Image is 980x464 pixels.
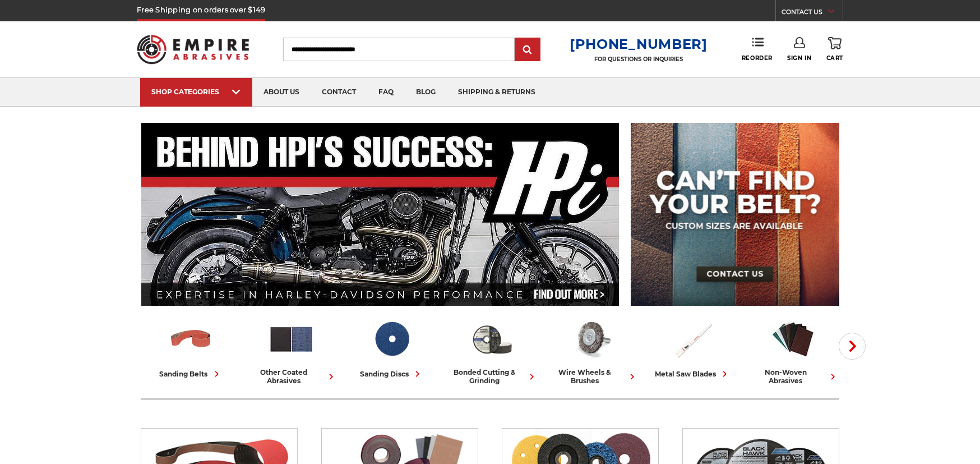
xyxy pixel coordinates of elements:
a: about us [252,78,311,107]
a: [PHONE_NUMBER] [570,36,708,52]
div: sanding belts [160,368,223,380]
a: bonded cutting & grinding [446,316,538,385]
a: Reorder [742,37,773,61]
img: Banner for an interview featuring Horsepower Inc who makes Harley performance upgrades featured o... [141,123,620,306]
span: Reorder [742,54,773,62]
a: Cart [826,37,843,62]
img: Sanding Discs [368,316,415,362]
img: Wire Wheels & Brushes [569,316,616,362]
img: Empire Abrasives [137,27,249,71]
a: contact [311,78,367,107]
a: shipping & returns [447,78,547,107]
img: Bonded Cutting & Grinding [469,316,515,362]
a: blog [405,78,447,107]
div: wire wheels & brushes [547,368,638,385]
p: FOR QUESTIONS OR INQUIRIES [570,56,708,63]
div: SHOP CATEGORIES [151,88,241,96]
a: CONTACT US [782,6,843,21]
div: sanding discs [360,368,423,380]
img: Other Coated Abrasives [268,316,315,362]
div: metal saw blades [655,368,731,380]
a: non-woven abrasives [747,316,839,385]
span: Sign In [787,54,811,62]
a: sanding belts [145,316,237,380]
a: sanding discs [346,316,437,380]
img: Sanding Belts [168,316,214,362]
span: Cart [826,54,843,62]
div: bonded cutting & grinding [446,368,538,385]
img: promo banner for custom belts. [631,123,839,306]
img: Non-woven Abrasives [770,316,816,362]
img: Metal Saw Blades [669,316,716,362]
a: metal saw blades [647,316,738,380]
input: Submit [516,39,539,61]
a: wire wheels & brushes [547,316,638,385]
a: faq [367,78,405,107]
a: other coated abrasives [246,316,337,385]
div: other coated abrasives [246,368,337,385]
button: Next [839,333,866,360]
div: non-woven abrasives [747,368,839,385]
